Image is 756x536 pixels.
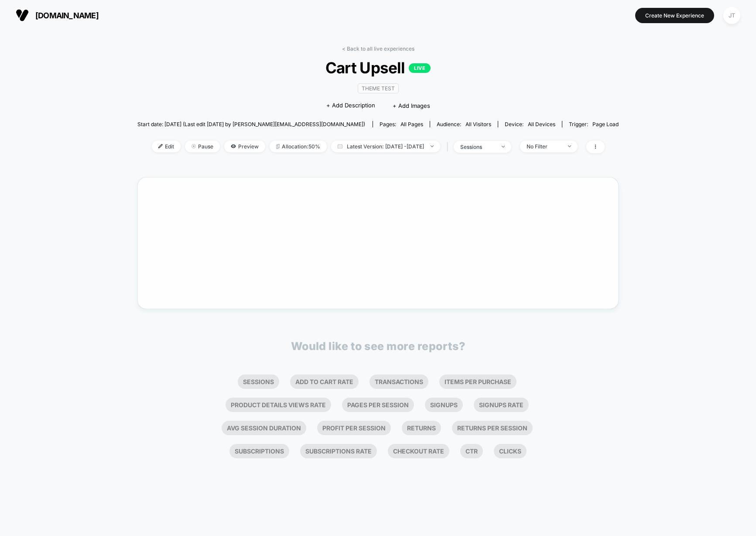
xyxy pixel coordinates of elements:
[437,121,491,127] div: Audience:
[460,444,483,458] li: Ctr
[474,398,529,412] li: Signups Rate
[388,444,449,458] li: Checkout Rate
[35,11,99,20] span: [DOMAIN_NAME]
[402,421,441,435] li: Returns
[369,375,428,389] li: Transactions
[290,375,359,389] li: Add To Cart Rate
[238,375,279,389] li: Sessions
[161,58,595,77] span: Cart Upsell
[342,45,414,52] a: < Back to all live experiences
[380,121,423,127] div: Pages:
[498,121,562,127] span: Device:
[16,9,29,22] img: Visually logo
[568,145,571,147] img: end
[452,421,533,435] li: Returns Per Session
[527,143,561,150] div: No Filter
[317,421,391,435] li: Profit Per Session
[222,421,306,435] li: Avg Session Duration
[338,144,342,148] img: calendar
[331,141,440,152] span: Latest Version: [DATE] - [DATE]
[393,102,430,109] span: + Add Images
[494,444,527,458] li: Clicks
[276,144,280,149] img: rebalance
[445,141,454,153] span: |
[592,121,619,127] span: Page Load
[192,144,196,148] img: end
[528,121,555,127] span: all devices
[137,121,365,127] span: Start date: [DATE] (Last edit [DATE] by [PERSON_NAME][EMAIL_ADDRESS][DOMAIN_NAME])
[502,146,505,148] img: end
[152,141,181,152] span: Edit
[358,83,399,93] span: Theme Test
[158,144,163,148] img: edit
[431,145,434,147] img: end
[226,398,331,412] li: Product Details Views Rate
[224,141,265,152] span: Preview
[326,101,375,110] span: + Add Description
[425,398,463,412] li: Signups
[229,444,289,458] li: Subscriptions
[13,8,101,22] button: [DOMAIN_NAME]
[439,375,517,389] li: Items Per Purchase
[270,141,327,152] span: Allocation: 50%
[721,7,743,24] button: JT
[460,144,495,150] div: sessions
[409,63,431,73] p: LIVE
[291,340,465,353] p: Would like to see more reports?
[635,8,714,23] button: Create New Experience
[465,121,491,127] span: All Visitors
[400,121,423,127] span: all pages
[723,7,740,24] div: JT
[185,141,220,152] span: Pause
[569,121,619,127] div: Trigger:
[342,398,414,412] li: Pages Per Session
[300,444,377,458] li: Subscriptions Rate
